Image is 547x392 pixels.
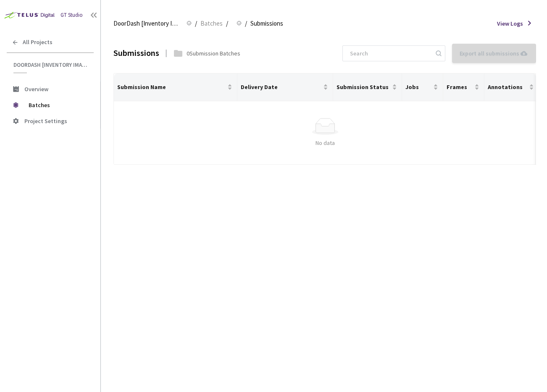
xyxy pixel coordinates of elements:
[241,84,322,90] span: Delivery Date
[117,84,226,90] span: Submission Name
[497,19,523,28] span: View Logs
[29,97,86,113] span: Batches
[460,49,529,58] div: Export all submissions
[333,74,402,101] th: Submission Status
[13,61,89,68] span: DoorDash [Inventory Image Labelling]
[60,11,83,19] div: GT Studio
[121,138,529,147] div: No data
[114,74,237,101] th: Submission Name
[187,49,240,58] div: 0 Submission Batches
[443,74,484,101] th: Frames
[199,18,224,28] a: Batches
[113,18,181,29] span: DoorDash [Inventory Image Labelling]
[226,18,228,29] li: /
[195,18,197,29] li: /
[24,85,48,93] span: Overview
[345,46,434,61] input: Search
[23,39,53,46] span: All Projects
[402,74,443,101] th: Jobs
[484,74,539,101] th: Annotations
[447,84,473,90] span: Frames
[237,74,334,101] th: Delivery Date
[488,84,528,90] span: Annotations
[24,117,67,125] span: Project Settings
[113,47,159,59] div: Submissions
[405,84,431,90] span: Jobs
[200,18,223,29] span: Batches
[245,18,247,29] li: /
[337,84,390,90] span: Submission Status
[250,18,283,29] span: Submissions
